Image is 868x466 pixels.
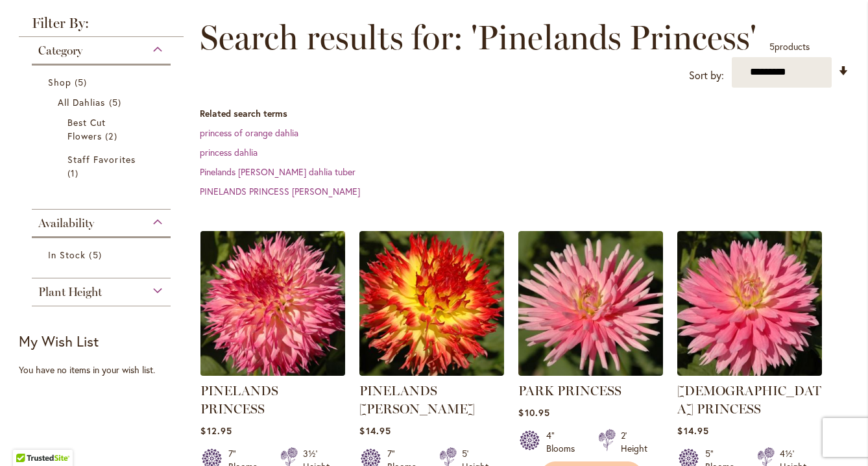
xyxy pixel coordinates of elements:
[38,285,102,299] span: Plant Height
[58,96,106,108] span: All Dahlias
[200,166,356,178] a: Pinelands [PERSON_NAME] dahlia tuber
[769,40,775,53] span: 5
[48,249,86,261] span: In Stock
[10,420,46,456] iframe: Launch Accessibility Center
[359,231,504,376] img: PINELANDS PAM
[359,383,475,417] a: PINELANDS [PERSON_NAME]
[109,95,125,109] span: 5
[19,16,184,37] strong: Filter By:
[677,366,822,378] a: GAY PRINCESS
[518,406,549,419] span: $10.95
[48,76,71,88] span: Shop
[67,116,106,142] span: Best Cut Flowers
[58,95,148,109] a: All Dahlias
[200,383,278,417] a: PINELANDS PRINCESS
[200,146,258,158] a: princess dahlia
[89,248,104,262] span: 5
[546,429,583,455] div: 4" Blooms
[105,129,120,143] span: 2
[200,424,232,437] span: $12.95
[19,332,99,350] strong: My Wish List
[19,363,192,376] div: You have no items in your wish list.
[518,231,663,376] img: PARK PRINCESS
[48,248,158,262] a: In Stock 5
[67,153,138,180] a: Staff Favorites
[48,75,158,89] a: Shop
[359,366,504,378] a: PINELANDS PAM
[67,166,82,180] span: 1
[689,64,724,88] label: Sort by:
[200,107,849,120] dt: Related search terms
[38,43,82,58] span: Category
[518,366,663,378] a: PARK PRINCESS
[67,153,136,166] span: Staff Favorites
[769,36,810,57] p: products
[75,75,90,89] span: 5
[359,424,391,437] span: $14.95
[621,429,647,455] div: 2' Height
[200,18,756,57] span: Search results for: 'Pinelands Princess'
[677,383,821,417] a: [DEMOGRAPHIC_DATA] PRINCESS
[200,185,360,197] a: PINELANDS PRINCESS [PERSON_NAME]
[67,116,138,143] a: Best Cut Flowers
[38,216,94,230] span: Availability
[197,227,349,379] img: PINELANDS PRINCESS
[200,127,298,139] a: princess of orange dahlia
[677,424,708,437] span: $14.95
[677,231,822,376] img: GAY PRINCESS
[200,366,345,378] a: PINELANDS PRINCESS
[518,383,621,399] a: PARK PRINCESS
